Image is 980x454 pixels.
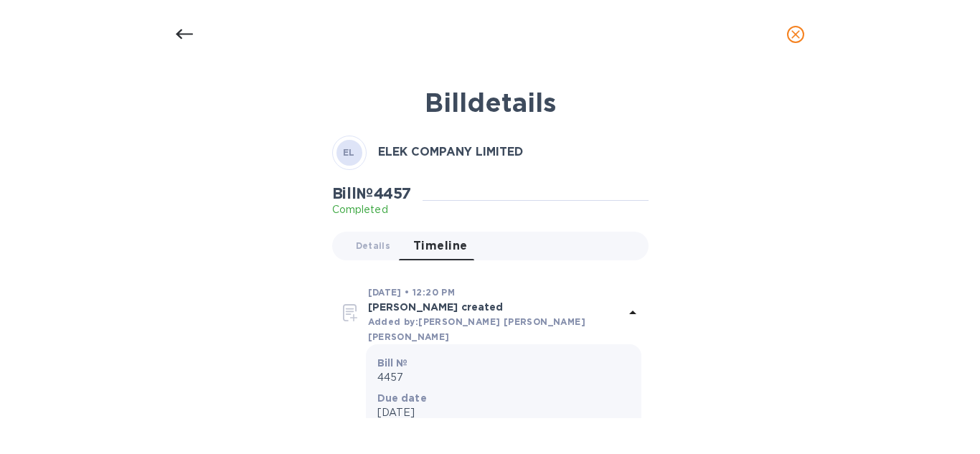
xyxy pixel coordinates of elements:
p: [PERSON_NAME] created [368,300,624,314]
b: Bill № [377,357,408,369]
b: Due date [377,392,427,404]
p: 4457 [377,370,630,385]
b: Added by: [PERSON_NAME] [PERSON_NAME] [PERSON_NAME] [368,316,585,342]
p: [DATE] [377,405,630,420]
h2: Bill № 4457 [332,184,411,202]
b: ELEK COMPANY LIMITED [378,145,523,159]
b: Bill details [425,87,556,118]
b: EL [343,147,355,158]
button: close [778,17,813,52]
p: Completed [332,202,411,217]
b: [DATE] • 12:20 PM [368,287,456,298]
span: Details [356,238,390,253]
div: [DATE] • 12:20 PM[PERSON_NAME] createdAdded by:[PERSON_NAME] [PERSON_NAME] [PERSON_NAME] [339,285,641,344]
span: Timeline [413,236,468,256]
